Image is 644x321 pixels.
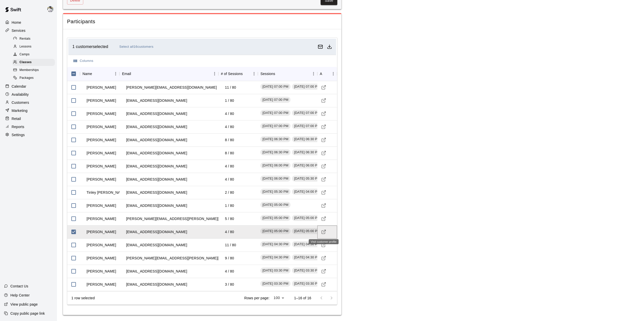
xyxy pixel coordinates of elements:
[122,278,191,291] td: [EMAIL_ADDRESS][DOMAIN_NAME]
[320,136,327,144] a: Visit customer profile
[122,173,191,186] td: [EMAIL_ADDRESS][DOMAIN_NAME]
[12,20,21,25] p: Home
[221,133,238,147] td: 8 / 80
[4,91,53,98] a: Availability
[211,70,218,78] button: Menu
[4,115,53,122] a: Retail
[72,43,316,51] div: 1 customer selected
[320,176,327,183] a: Visit customer profile
[292,150,322,155] span: [DATE] 06:30 PM
[294,295,311,301] p: 1–16 of 16
[19,60,32,65] span: Classes
[320,202,327,209] a: Visit customer profile
[292,176,322,181] span: [DATE] 05:30 PM
[221,94,238,107] td: 1 / 80
[12,43,57,51] a: Lessons
[243,70,250,77] button: Sort
[122,94,191,107] td: [EMAIL_ADDRESS][DOMAIN_NAME]
[122,107,191,120] td: [EMAIL_ADDRESS][DOMAIN_NAME]
[12,92,29,97] p: Availability
[80,67,119,81] div: Name
[260,150,290,155] span: [DATE] 06:30 PM
[19,36,31,41] span: Rentals
[292,137,322,142] span: [DATE] 06:30 PM
[258,67,317,81] div: Sessions
[260,124,290,129] span: [DATE] 07:00 PM
[320,254,327,262] a: Visit customer profile
[82,107,120,120] td: [PERSON_NAME]
[4,27,53,34] a: Services
[19,52,30,57] span: Camps
[71,295,95,301] div: 1 row selected
[82,199,120,212] td: [PERSON_NAME]
[82,212,120,226] td: [PERSON_NAME]
[292,124,322,129] span: [DATE] 07:00 PM
[292,255,322,260] span: [DATE] 04:30 PM
[320,67,322,81] div: Actions
[320,97,327,104] a: Visit customer profile
[72,57,95,65] button: Select columns
[292,281,322,286] span: [DATE] 03:30 PM
[221,238,240,252] td: 11 / 80
[12,116,21,121] p: Retail
[221,265,238,278] td: 4 / 80
[221,160,238,173] td: 4 / 80
[19,76,34,81] span: Packages
[292,242,322,247] span: [DATE] 04:30 PM
[320,215,327,223] a: Visit customer profile
[322,70,329,77] button: Sort
[4,123,53,131] div: Reports
[250,70,258,78] button: Menu
[221,225,238,239] td: 4 / 80
[320,123,327,131] a: Visit customer profile
[122,186,191,199] td: [EMAIL_ADDRESS][DOMAIN_NAME]
[10,293,30,298] p: Help Center
[12,132,25,137] p: Settings
[260,189,290,194] span: [DATE] 05:30 PM
[320,267,327,275] a: Visit customer profile
[4,107,53,114] a: Marketing
[221,81,240,94] td: 11 / 80
[275,70,282,77] button: Sort
[82,225,120,239] td: [PERSON_NAME]
[260,97,290,102] span: [DATE] 07:00 PM
[244,295,269,301] p: Rows per page:
[320,162,327,170] a: Visit customer profile
[82,238,120,252] td: [PERSON_NAME]
[82,120,120,134] td: [PERSON_NAME]
[82,146,120,160] td: [PERSON_NAME]
[4,99,53,106] div: Customers
[320,189,327,196] a: Visit customer profile
[82,81,120,94] td: [PERSON_NAME]
[260,176,290,181] span: [DATE] 06:00 PM
[292,189,322,194] span: [DATE] 04:00 PM
[12,35,57,43] a: Rentals
[122,120,191,134] td: [EMAIL_ADDRESS][DOMAIN_NAME]
[10,302,38,307] p: View public page
[12,51,57,59] a: Camps
[221,146,238,160] td: 8 / 80
[320,281,327,288] a: Visit customer profile
[10,311,45,316] p: Copy public page link
[82,252,120,265] td: [PERSON_NAME]
[292,163,322,168] span: [DATE] 06:00 PM
[260,216,290,220] span: [DATE] 05:00 PM
[260,268,290,273] span: [DATE] 03:30 PM
[260,242,290,247] span: [DATE] 04:30 PM
[260,84,290,89] span: [DATE] 07:00 PM
[221,212,238,226] td: 5 / 80
[4,131,53,139] a: Settings
[12,74,57,82] a: Packages
[82,278,120,291] td: [PERSON_NAME]
[317,67,337,81] div: Actions
[122,133,191,147] td: [EMAIL_ADDRESS][DOMAIN_NAME]
[122,81,221,94] td: [PERSON_NAME][EMAIL_ADDRESS][DOMAIN_NAME]
[46,4,57,14] div: Justin Dunning
[310,70,317,78] button: Menu
[19,44,32,49] span: Lessons
[122,212,251,226] td: [PERSON_NAME][EMAIL_ADDRESS][PERSON_NAME][DOMAIN_NAME]
[260,281,290,286] span: [DATE] 03:30 PM
[4,19,53,26] a: Home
